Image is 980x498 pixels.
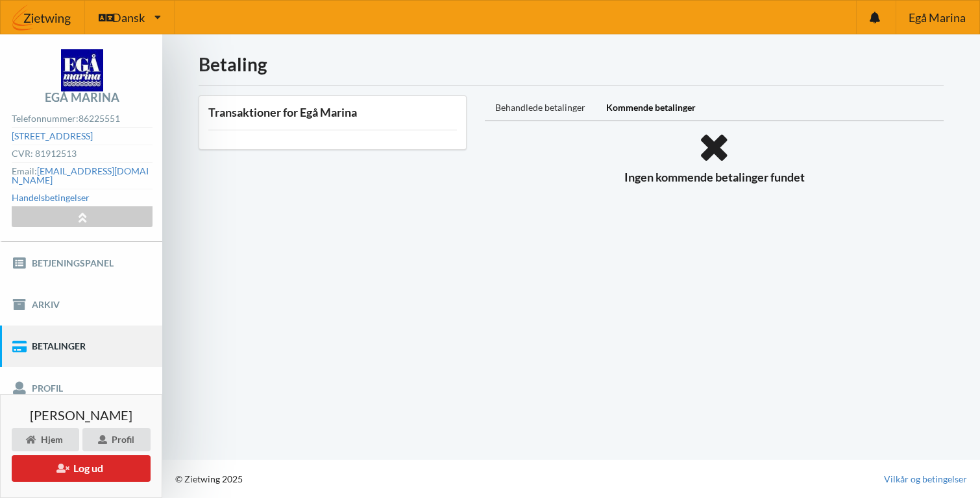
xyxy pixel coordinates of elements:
[30,409,132,421] span: [PERSON_NAME]
[61,49,103,91] img: logo
[199,53,944,76] h1: Betaling
[12,428,79,451] div: Hjem
[485,130,944,185] div: Ingen kommende betalinger fundet
[45,91,119,103] div: Egå Marina
[79,113,120,124] strong: 86225551
[112,12,145,23] span: Dansk
[12,110,152,128] div: Telefonnummer:
[12,145,152,163] div: CVR: 81912513
[12,192,90,203] a: Handelsbetingelser
[596,95,706,121] div: Kommende betalinger
[12,165,149,185] a: [EMAIL_ADDRESS][DOMAIN_NAME]
[485,95,596,121] div: Behandlede betalinger
[884,473,967,486] a: Vilkår og betingelser
[12,455,151,482] button: Log ud
[82,428,151,451] div: Profil
[12,163,152,189] div: Email:
[12,130,93,141] a: [STREET_ADDRESS]
[208,105,457,120] h3: Transaktioner for Egå Marina
[909,12,966,23] span: Egå Marina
